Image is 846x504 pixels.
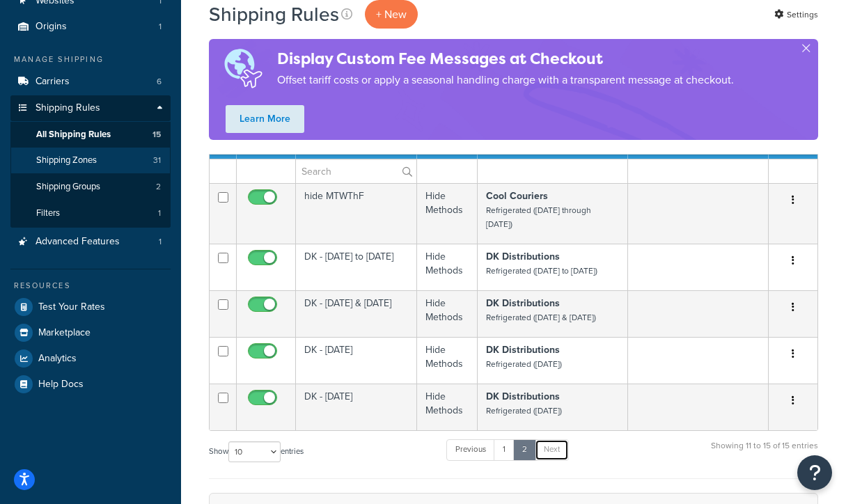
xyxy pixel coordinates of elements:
[38,379,84,391] span: Help Docs
[158,207,161,219] span: 1
[38,353,77,365] span: Analytics
[296,183,417,244] td: hide MTWThF
[486,189,548,203] strong: Cool Couriers
[10,174,171,200] a: Shipping Groups 2
[417,290,478,337] td: Hide Methods
[226,105,304,133] a: Learn More
[152,129,161,141] span: 15
[209,39,277,98] img: duties-banner-06bc72dcb5fe05cb3f9472aba00be2ae8eb53ab6f0d8bb03d382ba314ac3c341.png
[10,280,171,292] div: Resources
[486,404,562,417] small: Refrigerated ([DATE])
[486,358,562,370] small: Refrigerated ([DATE])
[10,148,171,173] li: Shipping Zones
[228,441,281,462] select: Showentries
[10,69,171,95] li: Carriers
[159,21,162,33] span: 1
[10,372,171,397] a: Help Docs
[36,76,70,88] span: Carriers
[486,389,560,404] strong: DK Distributions
[156,181,161,193] span: 2
[417,384,478,430] td: Hide Methods
[10,54,171,65] div: Manage Shipping
[10,200,171,226] li: Filters
[10,95,171,228] li: Shipping Rules
[296,337,417,384] td: DK - [DATE]
[209,441,304,462] label: Show entries
[10,229,171,255] a: Advanced Features 1
[10,122,171,148] li: All Shipping Rules
[10,95,171,121] a: Shipping Rules
[36,102,100,114] span: Shipping Rules
[10,69,171,95] a: Carriers 6
[36,129,111,141] span: All Shipping Rules
[296,244,417,290] td: DK - [DATE] to [DATE]
[296,384,417,430] td: DK - [DATE]
[513,439,536,460] a: 2
[36,155,97,166] span: Shipping Zones
[153,155,161,166] span: 31
[296,159,416,183] input: Search
[36,207,60,219] span: Filters
[417,337,478,384] td: Hide Methods
[277,70,734,90] p: Offset tariff costs or apply a seasonal handling charge with a transparent message at checkout.
[711,438,818,468] div: Showing 11 to 15 of 15 entries
[417,244,478,290] td: Hide Methods
[486,204,591,230] small: Refrigerated ([DATE] through [DATE])
[446,439,495,460] a: Previous
[10,14,171,40] a: Origins 1
[10,294,171,320] a: Test Your Rates
[486,342,560,357] strong: DK Distributions
[774,5,818,24] a: Settings
[277,47,734,70] h4: Display Custom Fee Messages at Checkout
[797,455,832,490] button: Open Resource Center
[38,301,105,313] span: Test Your Rates
[209,1,339,28] h1: Shipping Rules
[296,290,417,337] td: DK - [DATE] & [DATE]
[10,200,171,226] a: Filters 1
[36,236,120,248] span: Advanced Features
[157,76,162,88] span: 6
[486,296,560,310] strong: DK Distributions
[486,311,596,324] small: Refrigerated ([DATE] & [DATE])
[10,148,171,173] a: Shipping Zones 31
[10,229,171,255] li: Advanced Features
[486,249,560,264] strong: DK Distributions
[486,265,597,277] small: Refrigerated ([DATE] to [DATE])
[159,236,162,248] span: 1
[10,122,171,148] a: All Shipping Rules 15
[10,174,171,200] li: Shipping Groups
[10,14,171,40] li: Origins
[36,21,67,33] span: Origins
[10,320,171,345] a: Marketplace
[417,183,478,244] td: Hide Methods
[494,439,515,460] a: 1
[38,327,91,339] span: Marketplace
[10,346,171,371] a: Analytics
[535,439,569,460] a: Next
[36,181,100,193] span: Shipping Groups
